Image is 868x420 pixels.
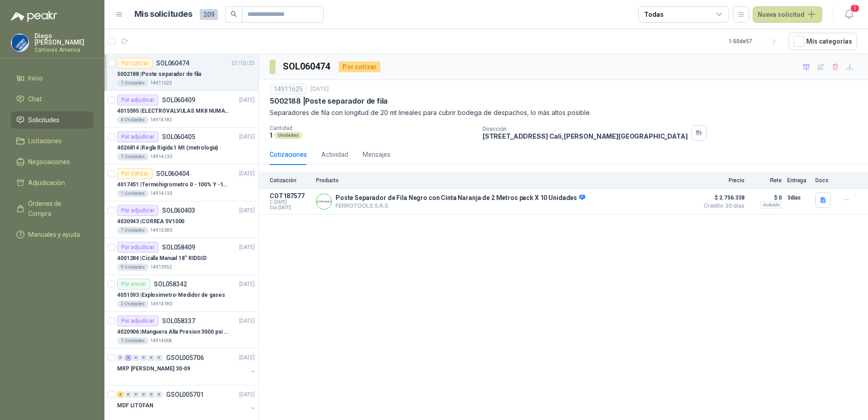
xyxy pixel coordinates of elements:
div: Por cotizar [117,168,153,179]
span: Solicitudes [28,115,59,125]
a: Chat [11,90,94,108]
p: [DATE] [239,390,255,399]
a: Negociaciones [11,153,94,170]
p: [DATE] [239,317,255,325]
img: Logo peakr [11,11,57,22]
a: Por adjudicarSOL060405[DATE] 4026814 |Regla Rigida 1 Mt (metrologia)1 Unidades14914130 [104,128,258,165]
div: 0 [125,391,132,398]
div: 1 Unidades [117,80,148,87]
a: Por enviarSOL058342[DATE] 4051593 |Explosimetro-Medidor de gases2 Unidades14914180 [104,275,258,312]
p: 4017451 | Termohigrometro 0 - 100% Y -10 - 50 ºs C [117,180,230,189]
div: Por cotizar [117,58,153,69]
div: 0 [148,355,155,361]
div: 2 Unidades [117,300,148,308]
span: Adjudicación [28,178,65,188]
p: Precio [699,177,745,184]
p: Diego [PERSON_NAME] [35,33,94,45]
p: 14915380 [150,227,172,234]
div: 14911625 [270,84,307,95]
a: 3 0 0 0 0 0 GSOL005701[DATE] MDF LITOFAN [117,389,256,418]
div: Actividad [321,150,348,160]
p: Cartones America [35,47,94,53]
p: Docs [815,177,833,184]
button: 1 [841,6,857,23]
a: Solicitudes [11,111,94,129]
p: SOL060409 [162,97,195,103]
span: Chat [28,94,42,104]
div: 1 Unidades [117,337,148,345]
a: Por cotizarSOL060404[DATE] 4017451 |Termohigrometro 0 - 100% Y -10 - 50 ºs C1 Unidades14914130 [104,165,258,201]
div: 0 [148,391,155,398]
p: 3 días [787,192,810,203]
button: Mís categorías [789,33,857,50]
p: 4020906 | Manguera Alta Presion 3000 psi De 1-1/4" [117,328,230,336]
div: 9 Unidades [117,264,148,271]
p: 5002188 | Poste separador de fila [117,70,201,79]
p: MDF LITOFAN [117,401,153,410]
p: 4051593 | Explosimetro-Medidor de gases [117,291,225,300]
div: 1 Unidades [117,190,148,197]
p: COT187577 [270,192,311,200]
div: 0 [140,355,147,361]
p: Cotización [270,177,311,184]
span: Inicio [28,73,43,83]
p: [DATE] [239,96,255,105]
p: 5002188 | Poste separador de fila [270,96,388,106]
a: Órdenes de Compra [11,195,94,222]
div: 3 [117,391,124,398]
p: Separadores de fila con longitud de 20 mt lineales para cubrir bodega de despachos, lo más altos ... [270,108,857,118]
p: 07/10/25 [232,59,255,68]
h3: SOL060474 [283,60,331,74]
div: Incluido [760,201,782,209]
a: 0 3 0 0 0 0 GSOL005706[DATE] MRP [PERSON_NAME] 30-09 [117,352,256,381]
span: 209 [200,9,218,20]
div: Por adjudicar [117,95,158,105]
h1: Mis solicitudes [134,8,192,21]
div: Por enviar [117,279,150,290]
p: 14914130 [150,153,172,160]
div: Todas [644,10,663,20]
a: Por adjudicarSOL058409[DATE] 4001284 |Cizalla Manual 18" RIDGID9 Unidades14913952 [104,238,258,275]
p: SOL060474 [156,60,189,66]
a: Por adjudicarSOL058337[DATE] 4020906 |Manguera Alta Presion 3000 psi De 1-1/4"1 Unidades14914004 [104,312,258,349]
p: 4015595 | ELECTROVALVULAS MK8 NUMATICS [117,107,230,115]
img: Company Logo [11,34,29,51]
div: Por adjudicar [117,131,158,142]
p: SOL060405 [162,134,195,140]
a: Por adjudicarSOL060403[DATE] 4030943 |CORREA 5V10007 Unidades14915380 [104,201,258,238]
p: 4026814 | Regla Rigida 1 Mt (metrologia) [117,144,218,152]
span: C: [DATE] [270,200,311,205]
p: 14914180 [150,300,172,308]
span: search [231,11,237,17]
p: SOL058337 [162,318,195,324]
div: Por adjudicar [117,205,158,216]
p: $ 0 [750,192,782,203]
div: 0 [133,391,139,398]
div: 3 [125,355,132,361]
div: Por cotizar [339,61,380,72]
p: MRP [PERSON_NAME] 30-09 [117,365,190,373]
div: 0 [133,355,139,361]
p: 14914182 [150,116,172,124]
span: Negociaciones [28,157,70,167]
p: GSOL005701 [166,391,204,398]
div: Por adjudicar [117,315,158,326]
div: 1 Unidades [117,153,148,160]
div: 0 [156,355,163,361]
p: [DATE] [239,133,255,141]
p: GSOL005706 [166,355,204,361]
a: Adjudicación [11,174,94,191]
p: [DATE] [239,206,255,215]
p: [STREET_ADDRESS] Cali , [PERSON_NAME][GEOGRAPHIC_DATA] [483,132,688,140]
p: [DATE] [239,243,255,252]
a: Inicio [11,70,94,87]
a: Por adjudicarSOL060409[DATE] 4015595 |ELECTROVALVULAS MK8 NUMATICS4 Unidades14914182 [104,91,258,128]
span: Licitaciones [28,136,62,146]
p: 4001284 | Cizalla Manual 18" RIDGID [117,254,207,263]
p: 14913952 [150,264,172,271]
p: 4030943 | CORREA 5V1000 [117,217,184,226]
span: Órdenes de Compra [28,199,85,219]
div: Mensajes [363,150,390,160]
p: Dirección [483,126,688,132]
p: Entrega [787,177,810,184]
